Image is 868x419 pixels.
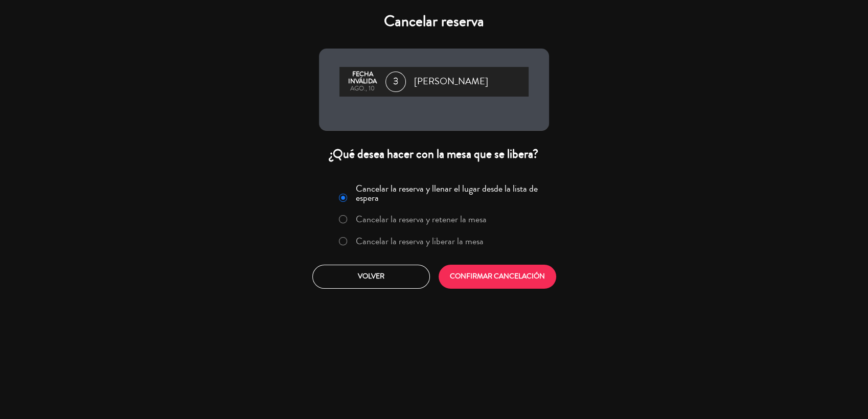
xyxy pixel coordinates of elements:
div: Fecha inválida [345,71,380,85]
label: Cancelar la reserva y liberar la mesa [356,237,484,246]
div: ago., 10 [345,85,380,92]
label: Cancelar la reserva y llenar el lugar desde la lista de espera [356,184,543,202]
button: Volver [312,265,430,289]
span: [PERSON_NAME] [414,74,488,89]
h4: Cancelar reserva [319,12,549,31]
button: CONFIRMAR CANCELACIÓN [439,265,556,289]
div: ¿Qué desea hacer con la mesa que se libera? [319,146,549,162]
label: Cancelar la reserva y retener la mesa [356,215,487,224]
span: 3 [385,72,406,92]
